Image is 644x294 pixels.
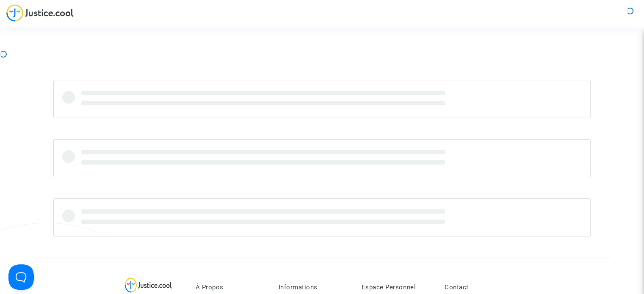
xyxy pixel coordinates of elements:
iframe: Toggle Customer Support [8,264,34,290]
p: À Propos [196,283,266,291]
p: Espace Personnel [362,283,432,291]
p: Contact [445,283,515,291]
p: Informations [279,283,349,291]
img: logo-lg.svg [125,278,172,293]
img: jc-logo.svg [6,4,74,22]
